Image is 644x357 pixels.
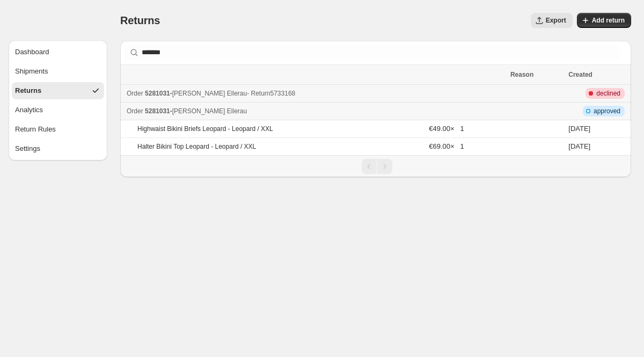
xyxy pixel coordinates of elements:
button: Analytics [12,101,104,119]
span: Export [546,16,566,25]
div: Return Rules [15,124,56,135]
span: Order [127,90,143,97]
button: Shipments [12,63,104,80]
span: €49.00 × 1 [429,125,464,133]
span: €69.00 × 1 [429,142,464,150]
div: Shipments [15,66,48,77]
span: approved [594,107,620,115]
button: Add return [577,13,631,28]
button: Dashboard [12,43,104,61]
span: - Return 5733168 [247,90,295,97]
p: Halter Bikini Top Leopard - Leopard / XXL [137,142,256,151]
button: Return Rules [12,121,104,138]
span: [PERSON_NAME] Ellerau [172,107,247,115]
div: Settings [15,143,40,154]
div: - [127,106,504,116]
div: - [127,88,504,99]
span: Order [127,107,143,115]
button: Settings [12,140,104,157]
span: Reason [510,71,533,78]
span: Add return [592,16,625,25]
div: Dashboard [15,47,49,57]
p: Highwaist Bikini Briefs Leopard - Leopard / XXL [137,125,273,133]
button: Export [531,13,573,28]
span: Created [568,71,592,78]
span: [PERSON_NAME] Ellerau [172,90,247,97]
time: Wednesday, August 13, 2025 at 12:25:29 PM [568,142,590,150]
span: 5281031 [145,90,170,97]
button: Returns [12,82,104,99]
span: declined [596,89,620,98]
div: Returns [15,85,41,96]
span: Returns [120,14,160,26]
div: Analytics [15,105,43,115]
nav: Pagination [120,155,631,177]
time: Wednesday, August 13, 2025 at 12:25:29 PM [568,125,590,133]
span: 5281031 [145,107,170,115]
